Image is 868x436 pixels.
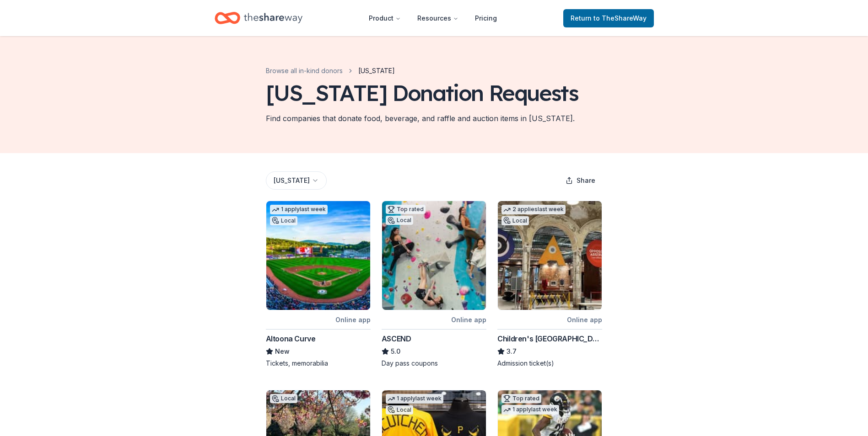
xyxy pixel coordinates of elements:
[577,175,595,186] span: Share
[386,394,443,404] div: 1 apply last week
[266,333,316,344] div: Altoona Curve
[468,9,504,27] a: Pricing
[266,201,370,310] img: Image for Altoona Curve
[266,65,395,76] nav: breadcrumb
[498,201,602,310] img: Image for Children's Museum of Pittsburgh
[497,359,602,368] div: Admission ticket(s)
[571,13,647,24] span: Return
[501,205,566,214] div: 2 applies last week
[501,405,559,415] div: 1 apply last week
[563,9,654,27] a: Returnto TheShareWay
[361,9,408,27] button: Product
[386,205,426,214] div: Top rated
[382,359,486,368] div: Day pass coupons
[497,201,602,368] a: Image for Children's Museum of Pittsburgh2 applieslast weekLocalOnline appChildren's [GEOGRAPHIC_...
[270,216,297,225] div: Local
[382,201,486,368] a: Image for ASCENDTop ratedLocalOnline appASCEND5.0Day pass coupons
[215,7,302,29] a: Home
[266,80,578,106] div: [US_STATE] Donation Requests
[391,346,400,357] span: 5.0
[501,394,541,403] div: Top rated
[382,201,486,310] img: Image for ASCEND
[558,171,603,190] button: Share
[270,205,328,214] div: 1 apply last week
[266,113,575,124] div: Find companies that donate food, beverage, and raffle and auction items in [US_STATE].
[386,216,413,225] div: Local
[507,346,517,357] span: 3.7
[567,314,602,325] div: Online app
[275,346,290,357] span: New
[335,314,371,325] div: Online app
[358,65,395,76] span: [US_STATE]
[451,314,486,325] div: Online app
[386,405,413,415] div: Local
[593,14,647,22] span: to TheShareWay
[270,394,297,403] div: Local
[266,359,371,368] div: Tickets, memorabilia
[497,333,602,344] div: Children's [GEOGRAPHIC_DATA]
[266,65,343,76] a: Browse all in-kind donors
[382,333,411,344] div: ASCEND
[501,216,529,225] div: Local
[266,201,371,368] a: Image for Altoona Curve1 applylast weekLocalOnline appAltoona CurveNewTickets, memorabilia
[410,9,466,27] button: Resources
[361,7,504,29] nav: Main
